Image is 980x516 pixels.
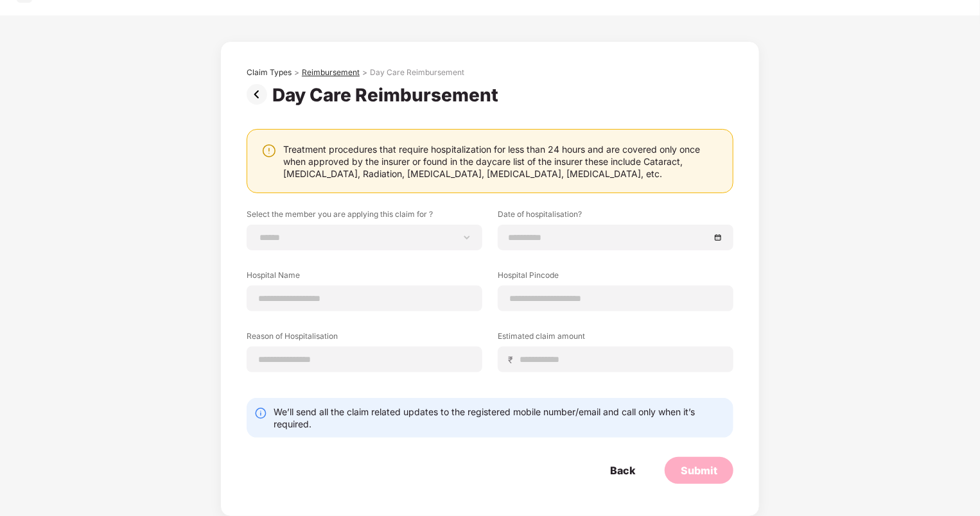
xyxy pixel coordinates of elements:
div: > [294,67,299,78]
label: Select the member you are applying this claim for ? [247,209,482,225]
div: Back [610,463,635,477]
label: Hospital Pincode [498,270,733,286]
div: Claim Types [247,67,292,78]
label: Estimated claim amount [498,331,733,347]
div: Treatment procedures that require hospitalization for less than 24 hours and are covered only onc... [283,143,720,180]
img: svg+xml;base64,PHN2ZyBpZD0iV2FybmluZ18tXzI0eDI0IiBkYXRhLW5hbWU9Ildhcm5pbmcgLSAyNHgyNCIgeG1sbnM9Im... [261,143,277,159]
div: > [362,67,367,78]
div: We’ll send all the claim related updates to the registered mobile number/email and call only when... [274,406,726,430]
label: Date of hospitalisation? [498,209,733,225]
img: svg+xml;base64,PHN2ZyBpZD0iSW5mby0yMHgyMCIgeG1sbnM9Imh0dHA6Ly93d3cudzMub3JnLzIwMDAvc3ZnIiB3aWR0aD... [254,407,267,420]
span: ₹ [508,354,518,366]
div: Reimbursement [302,67,360,78]
img: svg+xml;base64,PHN2ZyBpZD0iUHJldi0zMngzMiIgeG1sbnM9Imh0dHA6Ly93d3cudzMub3JnLzIwMDAvc3ZnIiB3aWR0aD... [247,84,272,105]
div: Day Care Reimbursement [272,84,503,106]
div: Day Care Reimbursement [370,67,464,78]
label: Hospital Name [247,270,482,286]
label: Reason of Hospitalisation [247,331,482,347]
div: Submit [681,463,717,477]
